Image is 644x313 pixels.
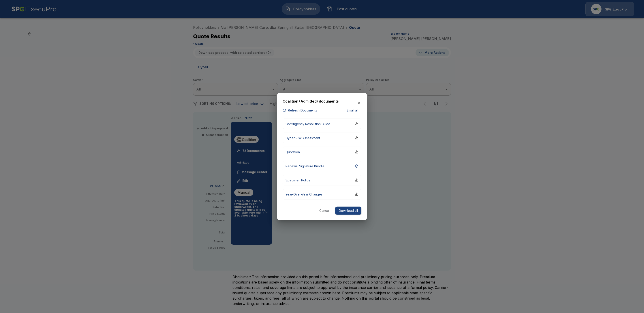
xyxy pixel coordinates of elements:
[283,98,339,104] h6: Coalition (Admitted) documents
[286,135,320,140] p: Cyber Risk Assessment
[283,147,361,157] button: Quotation
[283,175,361,185] button: Specimen Policy
[283,161,361,171] button: Renewal Signature Bundle
[283,132,361,143] button: Cyber Risk Assessment
[283,189,361,199] button: Year-Over-Year Changes
[283,118,361,129] button: Contingency Resolution Guide
[286,192,322,196] p: Year-Over-Year Changes
[286,164,324,168] p: Renewal Signature Bundle
[335,206,361,215] button: Download all
[286,121,330,126] p: Contingency Resolution Guide
[286,178,310,182] p: Specimen Policy
[283,108,317,113] button: Refresh Documents
[286,149,300,154] p: Quotation
[343,108,361,113] button: Email all
[317,206,332,215] button: Cancel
